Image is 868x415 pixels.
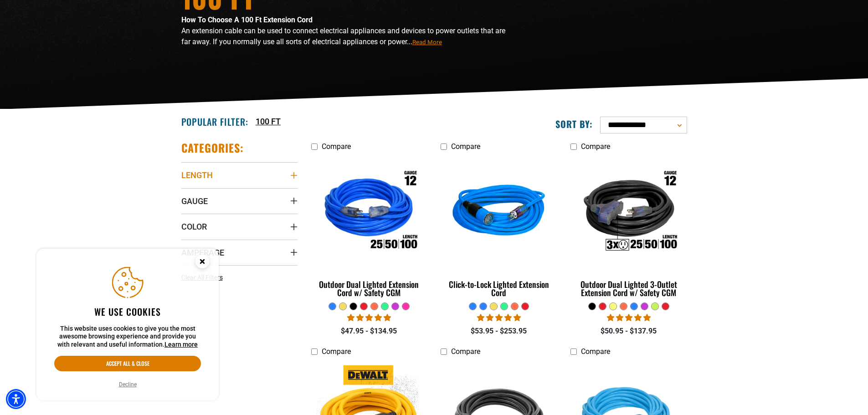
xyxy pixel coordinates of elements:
p: This website uses cookies to give you the most awesome browsing experience and provide you with r... [54,325,201,349]
summary: Amperage [181,240,298,265]
a: Outdoor Dual Lighted Extension Cord w/ Safety CGM Outdoor Dual Lighted Extension Cord w/ Safety CGM [311,155,427,302]
div: $50.95 - $137.95 [570,326,687,337]
span: Compare [451,347,480,356]
img: Outdoor Dual Lighted Extension Cord w/ Safety CGM [312,160,426,265]
summary: Color [181,214,298,239]
p: An extension cable can be used to connect electrical appliances and devices to power outlets that... [181,26,514,47]
img: blue [442,160,556,265]
span: Compare [581,142,610,151]
span: Compare [322,142,351,151]
div: Accessibility Menu [6,389,26,409]
h2: We use cookies [54,306,201,318]
div: Outdoor Dual Lighted 3-Outlet Extension Cord w/ Safety CGM [570,280,687,297]
button: Close this option [186,249,219,277]
span: Length [181,170,213,180]
strong: How To Choose A 100 Ft Extension Cord [181,15,313,24]
button: Accept all & close [54,356,201,371]
a: This website uses cookies to give you the most awesome browsing experience and provide you with r... [164,341,198,348]
span: Color [181,221,207,232]
h2: Categories: [181,141,244,155]
summary: Length [181,162,298,188]
span: Amperage [181,247,224,258]
summary: Gauge [181,188,298,214]
span: Gauge [181,196,208,206]
label: Sort by: [555,118,593,130]
aside: Cookie Consent [36,249,219,401]
button: Decline [116,380,139,389]
span: Compare [451,142,480,151]
a: Outdoor Dual Lighted 3-Outlet Extension Cord w/ Safety CGM Outdoor Dual Lighted 3-Outlet Extensio... [570,155,687,302]
a: blue Click-to-Lock Lighted Extension Cord [441,155,557,302]
span: 4.80 stars [607,313,651,322]
img: Outdoor Dual Lighted 3-Outlet Extension Cord w/ Safety CGM [571,160,686,265]
div: $47.95 - $134.95 [311,326,427,337]
span: 4.87 stars [477,313,521,322]
h2: Popular Filter: [181,116,248,128]
span: Read More [412,39,442,46]
div: $53.95 - $253.95 [441,326,557,337]
a: 100 FT [256,115,281,128]
div: Outdoor Dual Lighted Extension Cord w/ Safety CGM [311,280,427,297]
span: Compare [581,347,610,356]
div: Click-to-Lock Lighted Extension Cord [441,280,557,297]
span: 4.81 stars [347,313,391,322]
span: Compare [322,347,351,356]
